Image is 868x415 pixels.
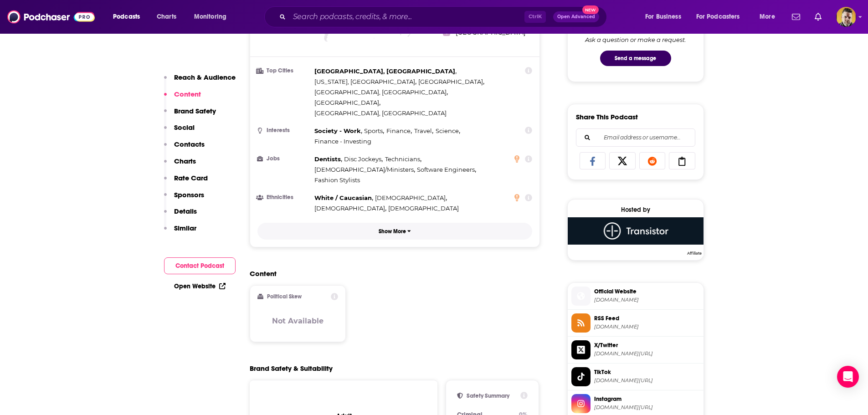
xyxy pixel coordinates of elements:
[289,10,524,24] input: Search podcasts, credits, & more...
[314,66,457,77] span: ,
[594,395,700,403] span: Instagram
[696,10,740,23] span: For Podcasters
[164,73,236,90] button: Reach & Audience
[164,140,205,157] button: Contacts
[836,7,856,27] button: Show profile menu
[174,107,216,115] p: Brand Safety
[364,127,383,134] span: Sports
[576,128,695,147] div: Search followers
[594,377,700,384] span: tiktok.com/@tbpn
[568,217,704,255] a: Transistor
[314,109,447,117] span: [GEOGRAPHIC_DATA], [GEOGRAPHIC_DATA]
[314,97,380,108] span: ,
[267,293,302,300] h2: Political Skew
[257,128,311,133] h3: Interests
[594,314,700,323] span: RSS Feed
[272,317,324,325] h3: Not Available
[639,152,666,169] a: Share on Reddit
[364,126,384,136] span: ,
[250,364,333,373] h2: Brand Safety & Suitability
[600,51,671,66] button: Send a message
[584,129,688,146] input: Email address or username...
[164,174,208,190] button: Rate Card
[417,164,476,175] span: ,
[386,127,411,134] span: Finance
[314,155,341,163] span: Dentists
[557,15,595,19] span: Open Advanced
[436,127,459,134] span: Science
[314,88,447,96] span: [GEOGRAPHIC_DATA], [GEOGRAPHIC_DATA]
[164,190,204,207] button: Sponsors
[436,126,460,136] span: ,
[257,195,311,200] h3: Ethnicities
[571,394,700,413] a: Instagram[DOMAIN_NAME][URL]
[174,207,197,215] p: Details
[164,90,201,107] button: Content
[314,166,414,173] span: [DEMOGRAPHIC_DATA]/Ministers
[257,223,533,240] button: Show More
[594,404,700,411] span: instagram.com/tbpn
[837,366,859,388] div: Open Intercom Messenger
[164,123,195,140] button: Social
[174,123,195,132] p: Social
[314,67,455,75] span: [GEOGRAPHIC_DATA], [GEOGRAPHIC_DATA]
[571,340,700,359] a: X/Twitter[DOMAIN_NAME][URL]
[174,140,205,149] p: Contacts
[174,190,204,199] p: Sponsors
[585,36,686,43] div: Ask a question or make a request.
[609,152,636,169] a: Share on X/Twitter
[7,8,95,26] img: Podchaser - Follow, Share and Rate Podcasts
[174,73,236,82] p: Reach & Audience
[164,257,236,274] button: Contact Podcast
[594,341,700,349] span: X/Twitter
[418,78,483,85] span: [GEOGRAPHIC_DATA]
[385,155,420,163] span: Technicians
[568,206,704,214] div: Hosted by
[639,10,693,24] button: open menu
[174,224,196,232] p: Similar
[582,5,599,14] span: New
[314,203,386,214] span: ,
[314,138,371,145] span: Finance - Investing
[690,10,753,24] button: open menu
[194,10,226,23] span: Monitoring
[375,194,446,201] span: [DEMOGRAPHIC_DATA]
[174,282,226,290] a: Open Website
[385,154,421,164] span: ,
[164,107,216,123] button: Brand Safety
[467,392,517,400] h2: Safety Summary
[157,10,176,23] span: Charts
[164,207,197,224] button: Details
[314,193,373,203] span: ,
[836,7,856,27] img: User Profile
[314,99,379,106] span: [GEOGRAPHIC_DATA]
[571,313,700,333] a: RSS Feed[DOMAIN_NAME]
[836,7,856,27] span: Logged in as JohnMoore
[314,126,362,136] span: ,
[314,154,342,164] span: ,
[760,10,775,23] span: More
[571,287,700,306] a: Official Website[DOMAIN_NAME]
[174,90,201,98] p: Content
[257,68,311,74] h3: Top Cities
[417,166,475,173] span: Software Engineers
[594,323,700,330] span: feeds.transistor.fm
[113,10,140,23] span: Podcasts
[314,87,448,97] span: ,
[571,367,700,386] a: TikTok[DOMAIN_NAME][URL]
[314,164,415,175] span: ,
[344,155,381,163] span: Disc Jockeys
[553,11,599,22] button: Open AdvancedNew
[164,224,196,241] button: Similar
[414,127,432,134] span: Travel
[788,9,804,25] a: Show notifications dropdown
[594,368,700,376] span: TikTok
[524,11,546,23] span: Ctrl K
[594,297,700,303] span: tbpn.com
[314,176,360,184] span: Fashion Stylists
[250,269,533,278] h2: Content
[164,157,196,174] button: Charts
[314,205,385,212] span: [DEMOGRAPHIC_DATA]
[314,127,361,134] span: Society - Work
